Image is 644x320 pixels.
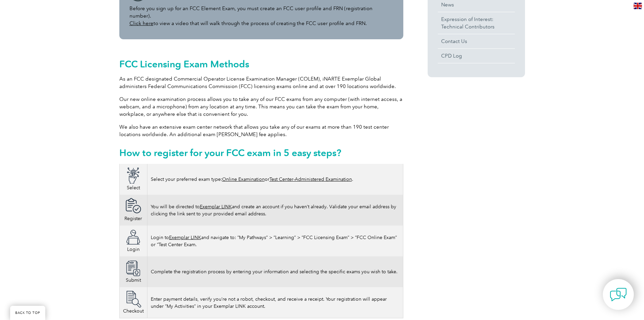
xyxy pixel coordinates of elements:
[119,287,147,318] td: Checkout
[200,204,232,210] a: Exemplar LINK
[129,5,393,27] p: Before you sign up for an FCC Element Exam, you must create an FCC user profile and FRN (registra...
[119,226,147,256] td: Login
[438,34,515,48] a: Contact Us
[438,49,515,63] a: CPD Log
[169,235,201,240] a: Exemplar LINK
[147,164,403,195] td: Select your preferred exam type: or .
[119,95,403,118] p: Our new online examination process allows you to take any of our FCC exams from any computer (wit...
[119,256,147,287] td: Submit
[10,306,45,320] a: BACK TO TOP
[119,75,403,90] p: As an FCC designated Commercial Operator License Examination Manager (COLEM), iNARTE Exemplar Glo...
[147,256,403,287] td: Complete the registration process by entering your information and selecting the specific exams y...
[119,164,147,195] td: Select
[147,195,403,226] td: You will be directed to and create an account if you haven’t already. Validate your email address...
[147,226,403,256] td: Login to and navigate to: “My Pathways” > “Learning” > “FCC Licensing Exam” > “FCC Online Exam” o...
[438,12,515,34] a: Expression of Interest:Technical Contributors
[119,59,403,69] h2: FCC Licensing Exam Methods
[610,286,627,303] img: contact-chat.png
[269,176,352,182] a: Test Center-Administered Examination
[119,147,403,158] h2: How to register for your FCC exam in 5 easy steps?
[222,176,265,182] a: Online Examination
[119,123,403,138] p: We also have an extensive exam center network that allows you take any of our exams at more than ...
[634,3,642,9] img: en
[129,20,153,26] a: Click here
[147,287,403,318] td: Enter payment details, verify you’re not a robot, checkout, and receive a receipt. Your registrat...
[119,195,147,226] td: Register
